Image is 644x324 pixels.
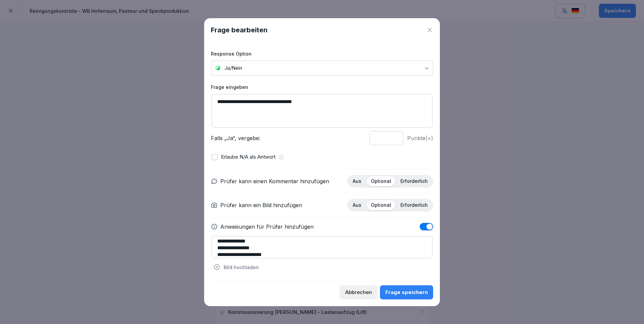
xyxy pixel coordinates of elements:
p: Aus [353,178,361,184]
p: Aus [353,202,361,208]
label: Frage eingeben [211,84,433,91]
button: Frage speichern [380,285,433,299]
p: Erforderlich [400,178,428,184]
p: Punkte (+) [407,134,433,142]
p: Prüfer kann ein Bild hinzufügen [220,201,302,209]
div: Frage speichern [385,289,428,296]
p: Erforderlich [400,202,428,208]
button: Abbrechen [340,285,377,299]
p: Bild hochladen [224,264,259,271]
div: Abbrechen [345,289,372,296]
label: Response Option [211,50,433,57]
p: Anweisungen für Prüfer hinzufügen [220,223,314,231]
p: Optional [371,202,391,208]
p: Erlaube N/A als Antwort [221,153,276,161]
p: Falls „Ja“, vergebe: [211,134,365,142]
p: Prüfer kann einen Kommentar hinzufügen [220,177,329,185]
p: Optional [371,178,391,184]
h1: Frage bearbeiten [211,25,267,35]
